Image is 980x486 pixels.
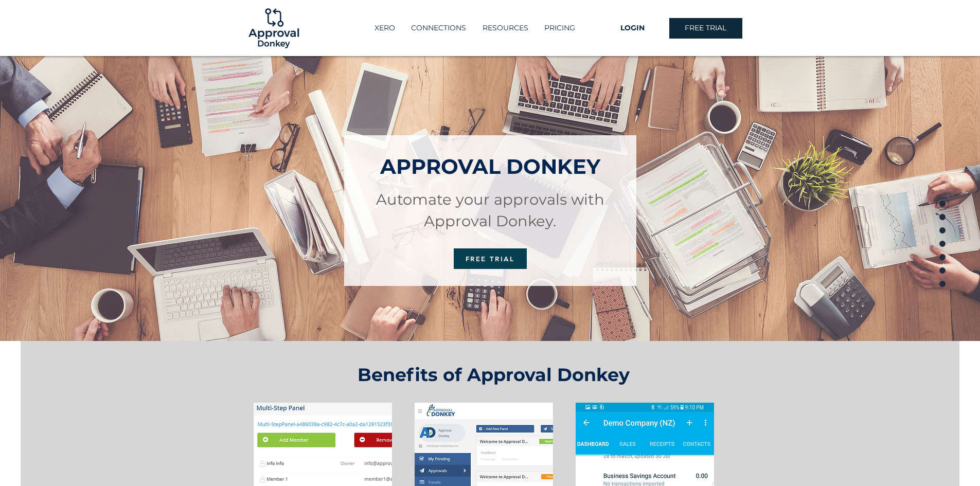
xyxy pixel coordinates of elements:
span: FREE TRIAL [685,23,726,33]
a: CONNECTIONS [403,20,474,37]
span: LOGIN [620,23,645,33]
nav: Site [353,20,596,37]
a: XERO [366,20,403,37]
a: LOGIN [596,18,669,39]
a: FREE TRIAL [454,248,527,269]
span: FREE TRIAL [466,255,515,263]
p: PRICING [539,20,580,37]
img: Logo-01.png [246,1,301,56]
p: XERO [369,20,400,37]
a: FREE TRIAL [669,18,742,39]
span: Automate your approvals with Approval Donkey. [376,190,604,230]
span: Benefits of Approval Donkey [358,364,630,386]
p: CONNECTIONS [406,20,471,37]
span: APPROVAL DONKEY [380,154,600,179]
p: RESOURCES [477,20,533,37]
nav: Page [935,197,950,290]
a: PRICING [536,20,583,37]
div: RESOURCES [474,20,536,37]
